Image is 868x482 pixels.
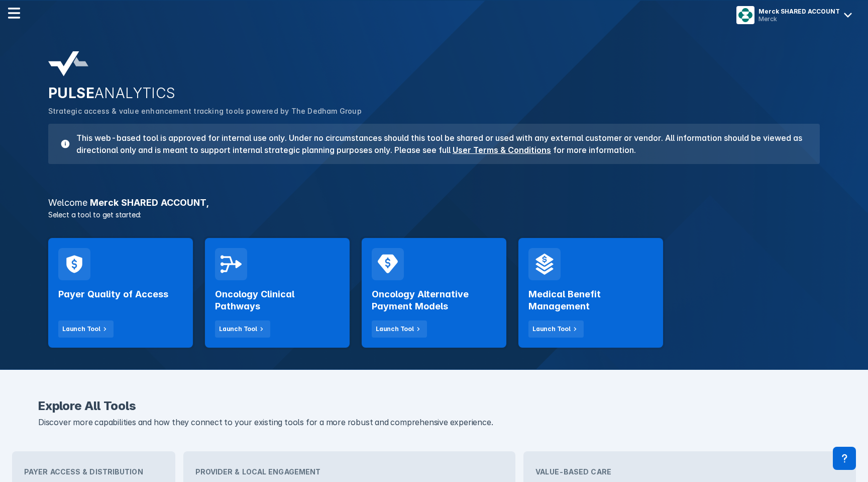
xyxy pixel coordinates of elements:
a: Oncology Clinical PathwaysLaunch Tool [205,238,350,348]
div: Launch Tool [376,325,414,334]
h2: Oncology Alternative Payment Models [372,288,496,312]
p: Discover more capabilities and how they connect to your existing tools for a more robust and comp... [38,416,830,429]
button: Launch Tool [528,320,584,338]
a: Oncology Alternative Payment ModelsLaunch Tool [362,238,506,348]
div: Launch Tool [219,325,257,334]
img: pulse-analytics-logo [48,51,88,76]
span: Welcome [48,197,87,208]
img: menu--horizontal.svg [8,7,20,19]
a: Medical Benefit ManagementLaunch Tool [518,238,663,348]
p: Strategic access & value enhancement tracking tools powered by The Dedham Group [48,106,820,117]
p: Select a tool to get started: [42,209,826,220]
div: Contact Support [833,447,856,470]
img: menu button [738,8,752,22]
h2: Oncology Clinical Pathways [215,288,340,312]
button: Launch Tool [372,320,427,338]
div: Launch Tool [532,325,571,334]
button: Launch Tool [215,320,270,338]
span: ANALYTICS [94,85,176,102]
a: Payer Quality of AccessLaunch Tool [48,238,193,348]
h2: Payer Quality of Access [58,288,168,300]
h2: Medical Benefit Management [528,288,653,312]
button: Launch Tool [58,320,114,338]
div: Launch Tool [62,325,100,334]
h2: PULSE [48,85,820,102]
div: Merck [758,15,840,23]
h3: Merck SHARED ACCOUNT , [42,198,826,207]
div: Merck SHARED ACCOUNT [758,8,840,15]
a: User Terms & Conditions [453,145,551,155]
h2: Explore All Tools [38,400,830,412]
h3: This web-based tool is approved for internal use only. Under no circumstances should this tool be... [70,132,808,156]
